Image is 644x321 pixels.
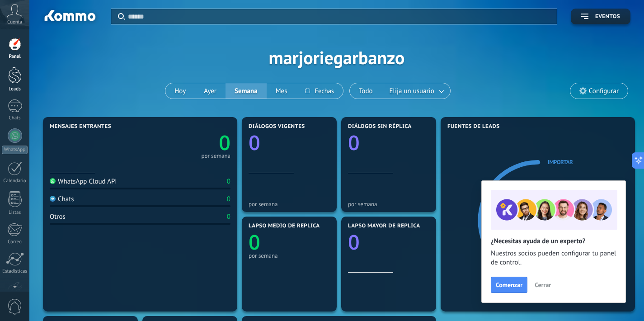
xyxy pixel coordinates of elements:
[2,210,28,216] div: Listas
[348,129,360,156] text: 0
[50,195,74,203] div: Chats
[491,249,616,267] span: Nuestros socios pueden configurar tu panel de control.
[348,223,420,229] span: Lapso mayor de réplica
[249,223,320,229] span: Lapso medio de réplica
[7,19,22,25] span: Cuenta
[227,195,230,203] div: 0
[571,9,630,24] button: Eventos
[50,196,56,202] img: Chats
[348,123,412,130] span: Diálogos sin réplica
[535,282,551,288] span: Cerrar
[548,158,573,166] a: Importar
[382,83,450,99] button: Elija un usuario
[2,178,28,184] div: Calendario
[348,201,429,208] div: por semana
[165,83,195,99] button: Hoy
[296,83,343,99] button: Fechas
[595,14,620,20] span: Eventos
[50,177,117,186] div: WhatsApp Cloud API
[226,83,267,99] button: Semana
[267,83,296,99] button: Mes
[350,83,382,99] button: Todo
[348,228,360,256] text: 0
[50,212,66,221] div: Otros
[2,54,28,60] div: Panel
[249,123,305,130] span: Diálogos vigentes
[531,278,555,292] button: Cerrar
[589,87,619,95] span: Configurar
[249,252,330,259] div: por semana
[249,201,330,208] div: por semana
[2,86,28,92] div: Leads
[496,282,522,288] span: Comenzar
[249,228,260,256] text: 0
[491,277,527,293] button: Comenzar
[140,129,230,156] a: 0
[447,123,500,130] span: Fuentes de leads
[195,83,226,99] button: Ayer
[227,177,230,186] div: 0
[2,115,28,121] div: Chats
[50,178,56,184] img: WhatsApp Cloud API
[249,129,260,156] text: 0
[201,154,230,158] div: por semana
[2,239,28,245] div: Correo
[219,129,230,156] text: 0
[2,146,28,154] div: WhatsApp
[2,269,28,274] div: Estadísticas
[388,85,436,97] span: Elija un usuario
[491,237,616,245] h2: ¿Necesitas ayuda de un experto?
[50,123,111,130] span: Mensajes entrantes
[227,212,230,221] div: 0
